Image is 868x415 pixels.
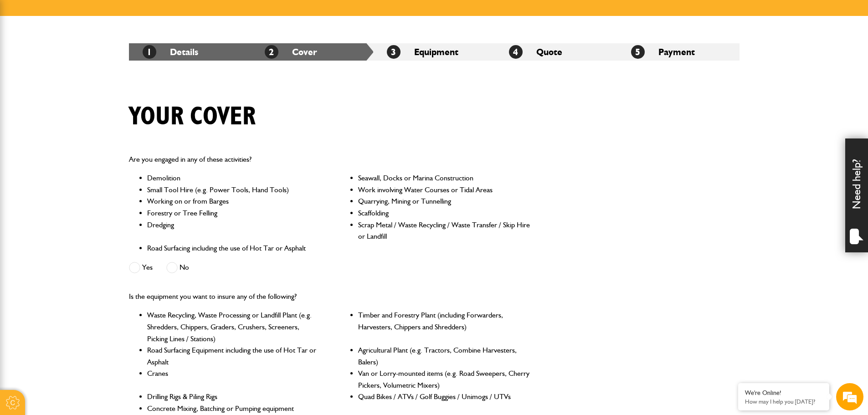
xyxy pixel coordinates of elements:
li: Drilling Rigs & Piling Rigs [147,391,320,403]
label: No [166,262,189,273]
li: Small Tool Hire (e.g. Power Tools, Hand Tools) [147,184,320,196]
div: Need help? [845,138,868,252]
li: Dredging [147,219,320,242]
div: We're Online! [745,389,822,397]
li: Quarrying, Mining or Tunnelling [358,195,531,207]
li: Concrete Mixing, Batching or Pumping equipment [147,403,320,415]
li: Seawall, Docks or Marina Construction [358,172,531,184]
li: Quad Bikes / ATVs / Golf Buggies / Unimogs / UTVs [358,391,531,403]
li: Scaffolding [358,207,531,219]
span: 5 [631,45,645,59]
li: Road Surfacing including the use of Hot Tar or Asphalt [147,242,320,254]
li: Work involving Water Courses or Tidal Areas [358,184,531,196]
li: Van or Lorry-mounted items (e.g. Road Sweepers, Cherry Pickers, Volumetric Mixers) [358,368,531,391]
h1: Your cover [129,102,256,132]
li: Quote [495,43,617,61]
li: Scrap Metal / Waste Recycling / Waste Transfer / Skip Hire or Landfill [358,219,531,242]
span: 1 [143,45,156,59]
span: 3 [387,45,401,59]
li: Waste Recycling, Waste Processing or Landfill Plant (e.g. Shredders, Chippers, Graders, Crushers,... [147,309,320,344]
li: Equipment [373,43,495,61]
li: Agricultural Plant (e.g. Tractors, Combine Harvesters, Balers) [358,344,531,368]
span: 2 [265,45,278,59]
li: Forestry or Tree Felling [147,207,320,219]
li: Working on or from Barges [147,195,320,207]
a: 1Details [143,46,198,57]
li: Payment [617,43,740,61]
p: Is the equipment you want to insure any of the following? [129,291,531,302]
p: Are you engaged in any of these activities? [129,154,531,165]
li: Timber and Forestry Plant (including Forwarders, Harvesters, Chippers and Shredders) [358,309,531,344]
li: Demolition [147,172,320,184]
li: Cranes [147,368,320,391]
li: Road Surfacing Equipment including the use of Hot Tar or Asphalt [147,344,320,368]
label: Yes [129,262,153,273]
p: How may I help you today? [745,398,822,405]
li: Cover [251,43,373,61]
span: 4 [509,45,523,59]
